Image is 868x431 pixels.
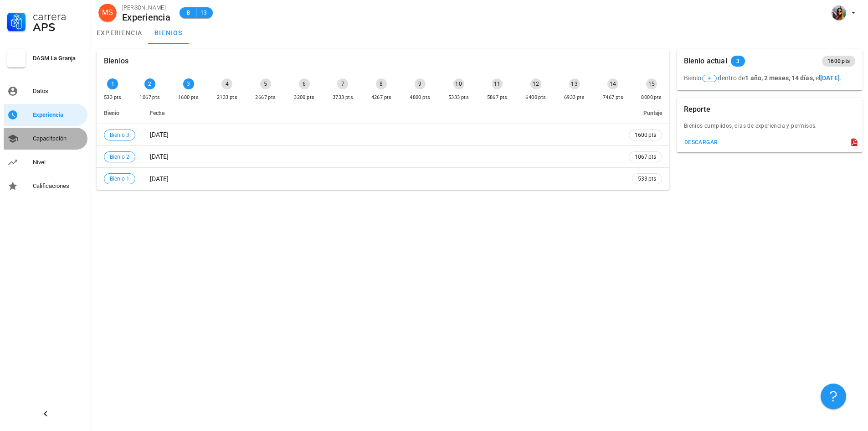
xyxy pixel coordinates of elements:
a: Capacitación [4,128,87,150]
div: Experiencia [33,111,84,119]
div: Bienios [104,49,128,73]
div: 4 [221,78,232,89]
span: [DATE] [150,175,169,182]
span: 1600 pts [635,130,656,140]
span: Bienio 2 [110,152,129,162]
span: Puntaje [643,110,662,116]
div: 1 [107,78,118,89]
div: 533 pts [104,93,122,102]
div: 8 [376,78,387,89]
div: [PERSON_NAME] [122,3,170,12]
div: 3 [183,78,194,89]
a: Datos [4,80,87,102]
a: bienios [148,22,189,44]
div: 3200 pts [294,93,314,102]
span: Bienio 1 [110,174,129,184]
div: 5867 pts [487,93,508,102]
span: B [185,8,192,17]
th: Bienio [97,102,143,124]
span: [DATE] [150,131,169,138]
span: 1067 pts [635,152,656,161]
div: 14 [607,78,618,89]
div: Datos [33,88,84,95]
div: 4800 pts [410,93,430,102]
div: Bienio actual [684,49,727,73]
div: avatar [832,5,846,20]
span: 13 [200,8,207,17]
div: APS [33,22,84,33]
span: 533 pts [638,174,656,183]
div: 6 [299,78,310,89]
th: Puntaje [621,102,669,124]
div: 9 [415,78,426,89]
div: 6400 pts [525,93,546,102]
span: el . [816,74,842,82]
a: Experiencia [4,104,87,126]
div: 1600 pts [178,93,199,102]
a: Nivel [4,151,87,173]
div: 1067 pts [139,93,160,102]
div: avatar [98,4,117,22]
div: 15 [646,78,657,89]
div: 6933 pts [564,93,585,102]
div: Nivel [33,159,84,166]
span: MS [102,4,113,22]
span: 4 [708,75,711,82]
span: 1600 pts [827,56,850,67]
div: 3733 pts [333,93,353,102]
div: 2133 pts [217,93,237,102]
div: 5 [260,78,271,89]
div: Capacitación [33,135,84,142]
span: Bienio dentro de , [684,74,814,82]
span: [DATE] [150,153,169,160]
b: 1 año, 2 meses, 14 días [745,74,812,82]
span: Bienio [104,110,119,116]
div: Calificaciones [33,182,84,190]
button: descargar [680,136,722,149]
span: 3 [736,56,740,67]
div: 4267 pts [371,93,392,102]
div: 12 [530,78,541,89]
div: Carrera [33,11,84,22]
div: 13 [569,78,580,89]
div: 10 [453,78,464,89]
div: descargar [684,139,718,145]
div: 7 [337,78,348,89]
span: Fecha [150,110,164,116]
div: Experiencia [122,12,170,22]
div: 2 [144,78,155,89]
div: 8000 pts [641,93,662,102]
div: DASM La Granja [33,55,84,62]
a: Calificaciones [4,175,87,197]
div: 5333 pts [448,93,469,102]
div: 2667 pts [255,93,276,102]
div: 11 [492,78,503,89]
b: [DATE] [820,74,840,82]
th: Fecha [143,102,621,124]
div: Bienios cumplidos, dias de experiencia y permisos. [677,121,863,136]
div: 7467 pts [603,93,623,102]
span: Bienio 3 [110,130,129,140]
div: Reporte [684,98,710,121]
a: experiencia [91,22,148,44]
